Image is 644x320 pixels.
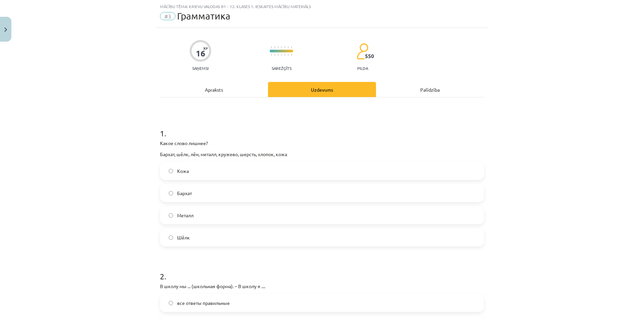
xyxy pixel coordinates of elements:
img: icon-short-line-57e1e144782c952c97e751825c79c345078a6d821885a25fce030b3d8c18986b.svg [284,46,285,48]
input: Бархат [169,191,173,195]
span: Металл [177,212,194,219]
span: #3 [160,12,175,20]
img: icon-short-line-57e1e144782c952c97e751825c79c345078a6d821885a25fce030b3d8c18986b.svg [288,54,288,56]
img: icon-short-line-57e1e144782c952c97e751825c79c345078a6d821885a25fce030b3d8c18986b.svg [291,46,292,48]
p: pilda [357,66,368,71]
img: icon-short-line-57e1e144782c952c97e751825c79c345078a6d821885a25fce030b3d8c18986b.svg [288,46,288,48]
img: icon-short-line-57e1e144782c952c97e751825c79c345078a6d821885a25fce030b3d8c18986b.svg [281,54,282,56]
input: Кожа [169,169,173,173]
img: icon-short-line-57e1e144782c952c97e751825c79c345078a6d821885a25fce030b3d8c18986b.svg [281,46,282,48]
div: Uzdevums [268,82,376,97]
img: students-c634bb4e5e11cddfef0936a35e636f08e4e9abd3cc4e673bd6f9a4125e45ecb1.svg [357,43,368,60]
div: Apraksts [160,82,268,97]
input: все ответы правильные [169,301,173,305]
input: Шёлк [169,235,173,240]
input: Металл [169,213,173,218]
p: В школу мы ... (школьная форма). – В школу я .... [160,283,484,290]
span: Грамматика [177,10,230,21]
span: все ответы правильные [177,300,230,307]
span: Бархат [177,190,192,197]
p: Sarežģīts [272,66,291,71]
p: Бархат, шёлк, лён, металл, кружево, шерсть, хлопок, кожа [160,151,484,158]
img: icon-short-line-57e1e144782c952c97e751825c79c345078a6d821885a25fce030b3d8c18986b.svg [274,46,275,48]
div: Palīdzība [376,82,484,97]
img: icon-short-line-57e1e144782c952c97e751825c79c345078a6d821885a25fce030b3d8c18986b.svg [271,54,272,56]
span: Шёлк [177,234,190,241]
p: Какое слово лишнее? [160,140,484,147]
h1: 2 . [160,260,484,281]
img: icon-short-line-57e1e144782c952c97e751825c79c345078a6d821885a25fce030b3d8c18986b.svg [278,46,278,48]
div: Mācību tēma: Krievu valodas b1 - 12. klases 1. ieskaites mācību materiāls [160,4,484,9]
div: 16 [196,49,205,58]
img: icon-short-line-57e1e144782c952c97e751825c79c345078a6d821885a25fce030b3d8c18986b.svg [284,54,285,56]
span: 550 [365,53,374,59]
h1: 1 . [160,117,484,138]
img: icon-short-line-57e1e144782c952c97e751825c79c345078a6d821885a25fce030b3d8c18986b.svg [274,54,275,56]
p: Saņemsi [190,66,211,71]
span: Кожа [177,168,189,175]
span: XP [203,46,208,50]
img: icon-short-line-57e1e144782c952c97e751825c79c345078a6d821885a25fce030b3d8c18986b.svg [278,54,278,56]
img: icon-short-line-57e1e144782c952c97e751825c79c345078a6d821885a25fce030b3d8c18986b.svg [271,46,272,48]
img: icon-short-line-57e1e144782c952c97e751825c79c345078a6d821885a25fce030b3d8c18986b.svg [291,54,292,56]
img: icon-close-lesson-0947bae3869378f0d4975bcd49f059093ad1ed9edebbc8119c70593378902aed.svg [4,28,7,32]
